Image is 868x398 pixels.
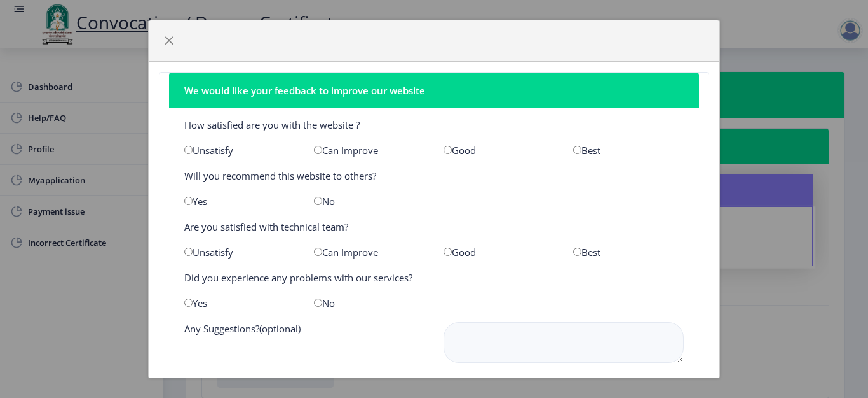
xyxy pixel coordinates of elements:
div: Can Improve [304,246,434,259]
div: Are you satisfied with technical team? [175,220,693,233]
div: Good [434,144,564,157]
div: Best [564,246,693,259]
div: No [304,195,434,208]
div: Yes [175,195,304,208]
div: No [304,297,434,309]
div: Can Improve [304,144,434,157]
div: Unsatisfy [175,144,304,157]
div: Unsatisfy [175,246,304,259]
nb-card-header: We would like your feedback to improve our website [169,73,699,108]
div: Did you experience any problems with our services? [175,271,693,284]
div: Best [564,144,693,157]
div: Will you recommend this website to others? [175,169,693,182]
div: Good [434,246,564,259]
div: How satisfied are you with the website ? [175,118,693,131]
div: Any Suggestions?(optional) [175,322,434,366]
div: Yes [175,297,304,309]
